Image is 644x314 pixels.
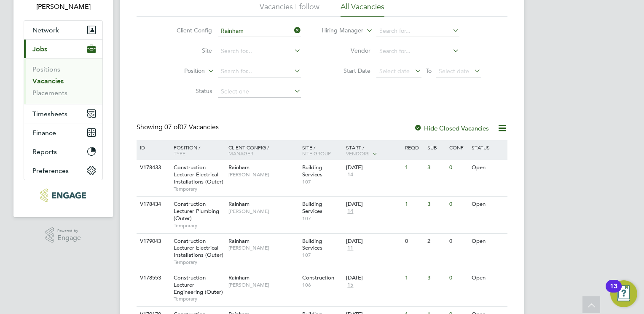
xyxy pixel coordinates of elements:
label: Hiring Manager [315,27,363,35]
label: Hide Closed Vacancies [414,124,489,132]
span: Rainham [228,200,250,208]
span: Type [174,150,185,157]
div: Open [470,197,506,212]
li: Vacancies I follow [260,2,319,17]
span: Building Services [302,200,322,215]
span: Rainham [228,274,250,281]
label: Site [164,47,212,54]
span: 15 [346,282,354,289]
span: 14 [346,208,354,215]
span: Building Services [302,237,322,252]
input: Search for... [218,25,301,37]
div: Jobs [24,58,102,104]
span: Reports [32,148,57,156]
div: 3 [425,160,447,176]
span: [PERSON_NAME] [228,171,298,178]
div: Open [470,270,506,286]
label: Client Config [164,27,212,34]
div: Site / [300,140,344,160]
span: 11 [346,245,354,252]
a: Positions [32,65,60,73]
span: Temporary [174,186,224,192]
span: 107 [302,252,342,258]
div: Open [470,234,506,249]
span: 107 [302,215,342,222]
span: 14 [346,171,354,178]
span: Select date [379,67,410,75]
label: Vendor [322,47,370,54]
div: 0 [447,270,469,286]
div: V178433 [138,160,167,176]
div: Reqd [403,140,425,154]
div: 13 [610,286,617,297]
div: 2 [425,234,447,249]
span: To [423,65,434,76]
div: 3 [425,270,447,286]
span: 106 [302,282,342,288]
div: [DATE] [346,238,401,245]
a: Placements [32,89,67,97]
div: [DATE] [346,164,401,171]
span: [PERSON_NAME] [228,208,298,215]
span: Construction Lecturer Engineering (Outer) [174,274,223,295]
span: Temporary [174,259,224,266]
div: ID [138,140,167,154]
div: 0 [447,234,469,249]
div: V178434 [138,197,167,212]
span: Network [32,26,59,34]
input: Search for... [218,66,301,77]
button: Open Resource Center, 13 new notifications [610,280,637,307]
div: Showing [137,123,220,132]
span: Select date [439,67,469,75]
button: Reports [24,142,102,161]
input: Search for... [376,25,459,37]
span: Vendors [346,150,370,157]
div: V178553 [138,270,167,286]
div: Sub [425,140,447,154]
button: Jobs [24,40,102,58]
span: Frank Pocock [24,2,103,12]
div: Open [470,160,506,176]
div: Position / [167,140,226,160]
a: Go to home page [24,189,103,202]
label: Status [164,87,212,95]
span: Powered by [57,227,81,234]
div: 0 [447,160,469,176]
div: V179043 [138,234,167,249]
button: Preferences [24,161,102,180]
div: [DATE] [346,274,401,282]
div: Start / [344,140,403,161]
img: morganhunt-logo-retina.png [40,189,86,202]
span: [PERSON_NAME] [228,245,298,251]
span: 107 [302,178,342,185]
a: Powered byEngage [46,227,81,243]
span: Timesheets [32,110,67,118]
span: Temporary [174,222,224,229]
span: Engage [57,234,81,242]
input: Search for... [218,45,301,57]
span: Temporary [174,295,224,302]
div: 1 [403,197,425,212]
span: Jobs [32,45,47,53]
div: 1 [403,270,425,286]
span: 07 of [164,123,180,131]
span: Building Services [302,164,322,178]
span: Construction Lecturer Electrical Installations (Outer) [174,164,223,185]
button: Timesheets [24,104,102,123]
label: Start Date [322,67,370,75]
button: Network [24,21,102,39]
div: [DATE] [346,201,401,208]
div: Conf [447,140,469,154]
span: Construction Lecturer Electrical Installations (Outer) [174,237,223,259]
div: 3 [425,197,447,212]
div: 0 [403,234,425,249]
div: Status [470,140,506,154]
input: Select one [218,86,301,98]
div: 1 [403,160,425,176]
button: Finance [24,123,102,142]
span: 07 Vacancies [164,123,219,131]
a: Vacancies [32,77,64,85]
span: Construction Lecturer Plumbing (Outer) [174,200,219,222]
div: 0 [447,197,469,212]
span: Site Group [302,150,331,157]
